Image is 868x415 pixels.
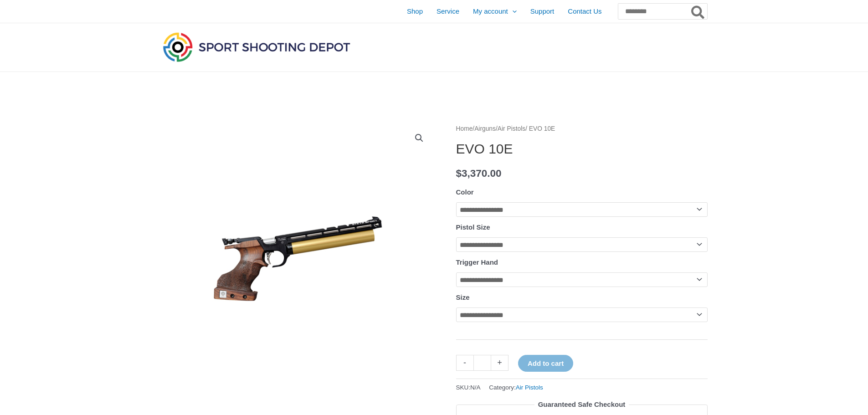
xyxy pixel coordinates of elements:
a: Air Pistols [498,125,525,132]
img: Steyr EVO 10E [161,123,434,396]
label: Pistol Size [456,223,490,231]
h1: EVO 10E [456,141,708,157]
span: N/A [470,384,481,391]
a: - [456,355,473,371]
bdi: 3,370.00 [456,168,502,179]
a: Home [456,125,473,132]
label: Color [456,188,474,196]
legend: Guaranteed Safe Checkout [534,398,629,411]
button: Search [689,4,707,19]
a: View full-screen image gallery [411,130,427,146]
input: Product quantity [473,355,491,371]
a: + [491,355,508,371]
span: Category: [489,382,543,393]
span: $ [456,168,462,179]
label: Size [456,293,470,301]
a: Airguns [474,125,496,132]
span: SKU: [456,382,481,393]
label: Trigger Hand [456,258,498,266]
button: Add to cart [518,355,573,372]
nav: Breadcrumb [456,123,708,135]
a: Air Pistols [516,384,543,391]
img: Sport Shooting Depot [161,30,352,64]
